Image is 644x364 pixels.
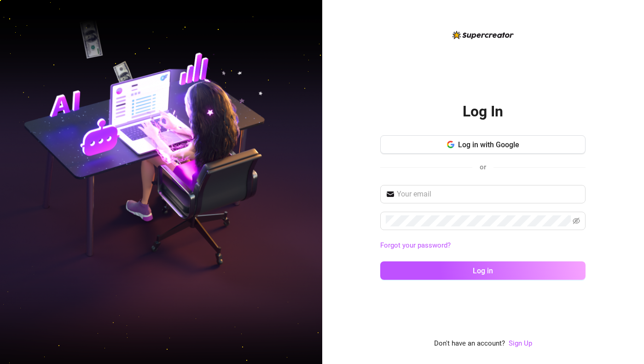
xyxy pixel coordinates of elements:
[380,241,451,249] a: Forgot your password?
[380,261,586,280] button: Log in
[480,163,486,171] span: or
[509,338,532,349] a: Sign Up
[458,140,519,149] span: Log in with Google
[380,240,586,251] a: Forgot your password?
[573,217,580,225] span: eye-invisible
[397,189,580,200] input: Your email
[453,31,514,39] img: logo-BBDzfeDw.svg
[434,338,505,349] span: Don't have an account?
[473,266,493,275] span: Log in
[463,102,503,121] h2: Log In
[380,135,586,154] button: Log in with Google
[509,339,532,347] a: Sign Up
